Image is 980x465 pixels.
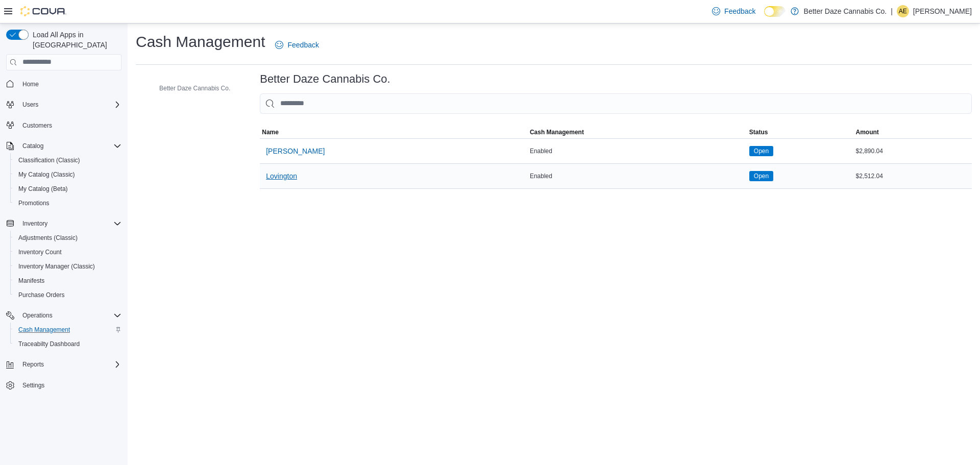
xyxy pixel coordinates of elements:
[14,197,121,209] span: Promotions
[260,93,972,114] input: This is a search bar. As you type, the results lower in the page will automatically filter.
[708,1,759,21] a: Feedback
[855,128,878,136] span: Amount
[14,246,66,258] a: Inventory Count
[20,6,66,16] img: Cova
[10,337,126,351] button: Traceabilty Dashboard
[2,97,126,112] button: Users
[18,379,48,391] a: Settings
[14,275,121,287] span: Manifests
[724,6,755,16] span: Feedback
[853,126,972,138] button: Amount
[754,172,769,181] span: Open
[899,5,907,17] span: AE
[14,183,121,195] span: My Catalog (Beta)
[18,156,80,164] span: Classification (Classic)
[10,323,126,337] button: Cash Management
[18,78,43,90] a: Home
[14,197,54,209] a: Promotions
[2,77,126,91] button: Home
[271,35,323,55] a: Feedback
[10,288,126,302] button: Purchase Orders
[10,153,126,167] button: Classification (Classic)
[159,84,230,92] span: Better Daze Cannabis Co.
[18,217,121,230] span: Inventory
[14,338,121,350] span: Traceabilty Dashboard
[18,170,75,179] span: My Catalog (Classic)
[14,154,121,166] span: Classification (Classic)
[891,5,893,17] p: |
[747,126,854,138] button: Status
[14,183,72,195] a: My Catalog (Beta)
[18,78,121,90] span: Home
[10,274,126,288] button: Manifests
[18,326,70,334] span: Cash Management
[18,248,62,256] span: Inventory Count
[18,340,80,348] span: Traceabilty Dashboard
[18,199,50,207] span: Promotions
[2,216,126,231] button: Inventory
[14,168,79,181] a: My Catalog (Classic)
[528,145,747,157] div: Enabled
[528,170,747,182] div: Enabled
[18,291,65,299] span: Purchase Orders
[749,171,773,181] span: Open
[749,146,773,156] span: Open
[18,309,121,322] span: Operations
[6,72,121,420] nav: Complex example
[764,17,765,17] span: Dark Mode
[14,289,121,301] span: Purchase Orders
[18,379,121,391] span: Settings
[22,121,52,130] span: Customers
[18,99,121,111] span: Users
[528,126,747,138] button: Cash Management
[18,99,42,111] button: Users
[260,126,528,138] button: Name
[18,217,52,230] button: Inventory
[2,308,126,323] button: Operations
[29,30,121,50] span: Load All Apps in [GEOGRAPHIC_DATA]
[18,262,95,271] span: Inventory Manager (Classic)
[287,40,318,50] span: Feedback
[853,170,972,182] div: $2,512.04
[14,260,121,273] span: Inventory Manager (Classic)
[754,146,769,156] span: Open
[145,82,234,94] button: Better Daze Cannabis Co.
[136,32,265,52] h1: Cash Management
[14,338,84,350] a: Traceabilty Dashboard
[22,219,47,228] span: Inventory
[14,232,82,244] a: Adjustments (Classic)
[18,185,68,193] span: My Catalog (Beta)
[14,154,84,166] a: Classification (Classic)
[14,289,69,301] a: Purchase Orders
[14,324,121,336] span: Cash Management
[262,166,301,186] button: Lovington
[18,140,121,152] span: Catalog
[10,182,126,196] button: My Catalog (Beta)
[266,146,325,156] span: [PERSON_NAME]
[18,140,47,152] button: Catalog
[913,5,972,17] p: [PERSON_NAME]
[18,358,121,371] span: Reports
[10,259,126,274] button: Inventory Manager (Classic)
[18,309,57,322] button: Operations
[18,277,44,285] span: Manifests
[18,119,56,132] a: Customers
[764,6,786,17] input: Dark Mode
[10,245,126,259] button: Inventory Count
[22,381,44,389] span: Settings
[262,128,279,136] span: Name
[18,119,121,132] span: Customers
[260,73,390,85] h3: Better Daze Cannabis Co.
[897,5,909,17] div: Alyssa Escandon
[14,260,99,273] a: Inventory Manager (Classic)
[22,80,39,88] span: Home
[749,128,768,136] span: Status
[2,357,126,372] button: Reports
[10,167,126,182] button: My Catalog (Classic)
[10,231,126,245] button: Adjustments (Classic)
[22,360,44,369] span: Reports
[14,232,121,244] span: Adjustments (Classic)
[2,118,126,133] button: Customers
[853,145,972,157] div: $2,890.04
[22,142,43,150] span: Catalog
